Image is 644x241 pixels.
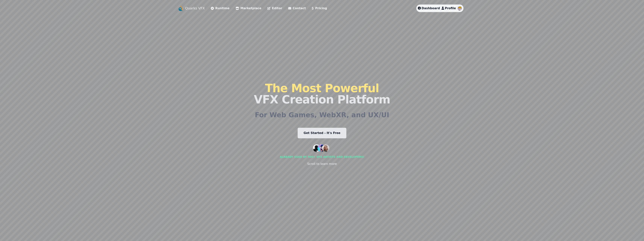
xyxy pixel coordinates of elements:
div: Scroll to learn more [307,162,337,166]
span: The Most Powerful [265,82,379,95]
a: Marketplace [236,6,261,11]
h1: VFX Creation Platform [254,83,390,105]
img: customer 1 [313,144,320,152]
a: Contact [288,6,306,11]
a: Quarks VFX [185,6,205,11]
a: Editor [267,6,282,11]
span: Profile [445,6,456,10]
img: customer 3 [322,144,329,152]
a: Runtime [211,6,230,11]
span: Dashboard [422,6,440,10]
div: Already used by 500+ vfx artists and developers! [280,155,364,159]
a: Get Started - It's Free [298,128,347,138]
img: customer 2 [317,144,325,152]
a: Profile [441,6,456,11]
img: richard-str-m profile image [457,6,462,11]
a: Dashboard [418,6,440,11]
a: Pricing [312,6,327,11]
h2: For Web Games, WebXR, and UX/UI [255,111,389,119]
